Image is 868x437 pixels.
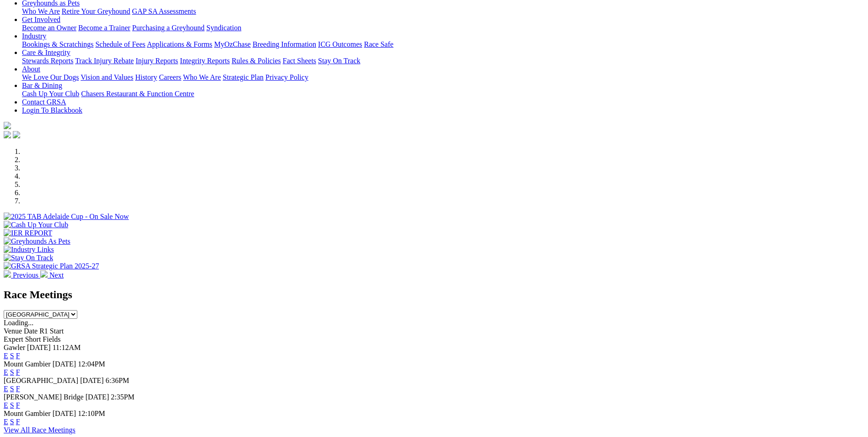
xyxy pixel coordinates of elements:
[253,40,316,48] a: Breeding Information
[159,73,181,81] a: Careers
[4,327,22,335] span: Venue
[223,73,264,81] a: Strategic Plan
[22,40,864,49] div: Industry
[81,73,133,81] a: Vision and Values
[13,131,20,138] img: twitter.svg
[4,393,84,401] span: [PERSON_NAME] Bridge
[80,377,104,384] span: [DATE]
[22,24,864,32] div: Get Involved
[16,352,20,360] a: F
[24,327,38,335] span: Date
[81,90,194,98] a: Chasers Restaurant & Function Centre
[283,57,316,65] a: Fact Sheets
[232,57,281,65] a: Rules & Policies
[22,82,62,89] a: Bar & Dining
[40,271,64,279] a: Next
[4,368,8,376] a: E
[4,213,129,221] img: 2025 TAB Adelaide Cup - On Sale Now
[364,40,393,48] a: Race Safe
[49,271,64,279] span: Next
[22,90,864,98] div: Bar & Dining
[4,385,8,393] a: E
[25,335,41,343] span: Short
[135,73,157,81] a: History
[4,319,33,327] span: Loading...
[40,270,48,278] img: chevron-right-pager-white.svg
[27,344,51,351] span: [DATE]
[10,352,14,360] a: S
[10,401,14,409] a: S
[183,73,221,81] a: Who We Are
[180,57,230,65] a: Integrity Reports
[22,98,66,106] a: Contact GRSA
[4,401,8,409] a: E
[53,360,76,368] span: [DATE]
[318,57,360,65] a: Stay On Track
[22,24,76,32] a: Become an Owner
[22,90,79,98] a: Cash Up Your Club
[16,418,20,426] a: F
[16,385,20,393] a: F
[86,393,109,401] span: [DATE]
[135,57,178,65] a: Injury Reports
[22,57,73,65] a: Stewards Reports
[4,131,11,138] img: facebook.svg
[53,344,81,351] span: 11:12AM
[132,24,205,32] a: Purchasing a Greyhound
[4,377,78,384] span: [GEOGRAPHIC_DATA]
[106,377,129,384] span: 6:36PM
[4,335,23,343] span: Expert
[10,385,14,393] a: S
[22,106,82,114] a: Login To Blackbook
[16,368,20,376] a: F
[22,73,79,81] a: We Love Our Dogs
[4,344,25,351] span: Gawler
[4,289,864,301] h2: Race Meetings
[4,254,53,262] img: Stay On Track
[214,40,251,48] a: MyOzChase
[4,360,51,368] span: Mount Gambier
[78,24,130,32] a: Become a Trainer
[22,16,60,23] a: Get Involved
[4,418,8,426] a: E
[4,237,70,246] img: Greyhounds As Pets
[4,410,51,417] span: Mount Gambier
[206,24,241,32] a: Syndication
[132,7,196,15] a: GAP SA Assessments
[265,73,308,81] a: Privacy Policy
[4,122,11,129] img: logo-grsa-white.png
[22,57,864,65] div: Care & Integrity
[4,262,99,270] img: GRSA Strategic Plan 2025-27
[4,271,40,279] a: Previous
[22,73,864,82] div: About
[147,40,212,48] a: Applications & Forms
[4,229,52,237] img: IER REPORT
[78,360,105,368] span: 12:04PM
[22,7,60,15] a: Who We Are
[22,32,46,40] a: Industry
[13,271,38,279] span: Previous
[39,327,64,335] span: R1 Start
[4,352,8,360] a: E
[4,426,75,434] a: View All Race Meetings
[16,401,20,409] a: F
[95,40,145,48] a: Schedule of Fees
[10,368,14,376] a: S
[4,221,68,229] img: Cash Up Your Club
[53,410,76,417] span: [DATE]
[22,40,93,48] a: Bookings & Scratchings
[111,393,135,401] span: 2:35PM
[4,246,54,254] img: Industry Links
[62,7,130,15] a: Retire Your Greyhound
[22,65,40,73] a: About
[10,418,14,426] a: S
[78,410,105,417] span: 12:10PM
[75,57,134,65] a: Track Injury Rebate
[43,335,60,343] span: Fields
[318,40,362,48] a: ICG Outcomes
[22,49,70,56] a: Care & Integrity
[4,270,11,278] img: chevron-left-pager-white.svg
[22,7,864,16] div: Greyhounds as Pets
